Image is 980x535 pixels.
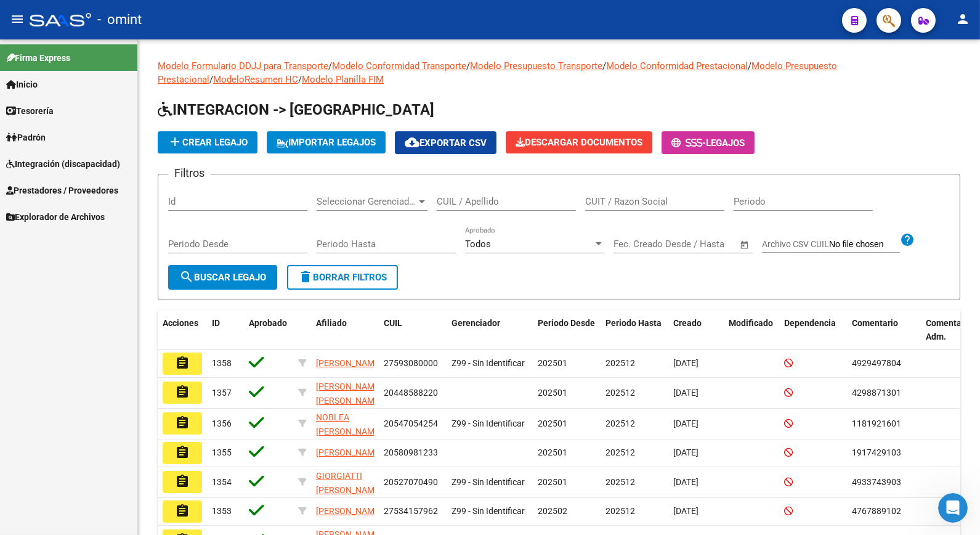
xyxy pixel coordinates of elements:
datatable-header-cell: Creado [668,310,724,351]
span: [DATE] [673,447,699,457]
button: Buscar Legajo [168,265,277,290]
mat-icon: search [179,269,194,284]
span: [DATE] [673,419,699,428]
span: ID [212,318,220,328]
span: 4767889102 [852,506,901,516]
span: 202501 [538,447,567,457]
span: 202501 [538,358,567,368]
span: Modificado [729,318,773,328]
datatable-header-cell: Modificado [724,310,779,351]
span: 27534157962 [384,506,438,516]
span: Todos [465,239,491,250]
span: GIORGIATTI [PERSON_NAME] [316,471,382,495]
span: Z99 - Sin Identificar [452,506,525,516]
span: Legajos [706,137,745,149]
button: Open calendar [738,238,752,252]
a: Modelo Formulario DDJJ para Transporte [158,60,328,71]
button: Exportar CSV [395,131,496,154]
span: IMPORTAR LEGAJOS [277,137,376,148]
span: 1355 [212,447,232,457]
mat-icon: person [955,12,970,27]
mat-icon: cloud_download [405,135,419,150]
datatable-header-cell: ID [207,310,244,351]
span: 202512 [605,477,635,487]
span: Dependencia [784,318,836,328]
mat-icon: menu [10,12,25,27]
span: Z99 - Sin Identificar [452,358,525,368]
span: 202512 [605,447,635,457]
span: 20580981233 [384,447,438,457]
span: Seleccionar Gerenciador [317,196,416,207]
span: 4929497804 [852,358,901,368]
button: IMPORTAR LEGAJOS [267,131,386,153]
span: [PERSON_NAME] [316,506,382,516]
mat-icon: assignment [175,415,190,430]
span: 202512 [605,419,635,428]
span: Creado [673,318,702,328]
span: 20547054254 [384,419,438,428]
span: 1358 [212,358,232,368]
span: Firma Express [6,51,70,65]
span: 202501 [538,419,567,428]
span: Padrón [6,131,46,144]
datatable-header-cell: Acciones [158,310,207,351]
span: [DATE] [673,506,699,516]
button: -Legajos [662,131,755,154]
span: Periodo Hasta [605,318,662,328]
a: Modelo Planilla FIM [302,74,384,85]
mat-icon: assignment [175,356,190,370]
a: Modelo Conformidad Prestacional [606,60,748,71]
span: [DATE] [673,477,699,487]
span: - omint [97,6,142,33]
span: Borrar Filtros [298,272,387,283]
span: Buscar Legajo [179,272,266,283]
span: Integración (discapacidad) [6,157,120,171]
span: Archivo CSV CUIL [762,239,829,249]
a: ModeloResumen HC [213,74,298,85]
span: Acciones [163,318,198,328]
span: Z99 - Sin Identificar [452,477,525,487]
a: Modelo Conformidad Transporte [332,60,466,71]
span: CUIL [384,318,402,328]
span: 1353 [212,506,232,516]
span: [PERSON_NAME] [316,358,382,368]
span: 20527070490 [384,477,438,487]
span: 1917429103 [852,447,901,457]
button: Descargar Documentos [506,131,652,153]
span: 202512 [605,358,635,368]
datatable-header-cell: CUIL [379,310,447,351]
datatable-header-cell: Periodo Desde [533,310,601,351]
span: Descargar Documentos [516,137,642,148]
span: 1181921601 [852,419,901,428]
input: Fecha fin [674,239,734,250]
a: Modelo Presupuesto Transporte [470,60,602,71]
span: Comentario Adm. [926,318,972,342]
span: Explorador de Archivos [6,210,105,224]
mat-icon: delete [298,269,313,284]
span: 202512 [605,506,635,516]
mat-icon: assignment [175,445,190,460]
span: Exportar CSV [405,137,487,149]
span: 1356 [212,419,232,428]
span: 202501 [538,388,567,398]
span: 27593080000 [384,358,438,368]
datatable-header-cell: Afiliado [311,310,379,351]
span: 202501 [538,477,567,487]
mat-icon: assignment [175,474,190,489]
span: Crear Legajo [168,137,248,148]
mat-icon: assignment [175,504,190,518]
mat-icon: add [168,134,182,149]
span: Tesorería [6,104,54,118]
span: [DATE] [673,388,699,398]
span: 1354 [212,477,232,487]
span: 20448588220 [384,388,438,398]
mat-icon: assignment [175,385,190,399]
span: 4298871301 [852,388,901,398]
iframe: Intercom live chat [938,493,968,523]
span: NOBLEA [PERSON_NAME] [316,412,382,436]
datatable-header-cell: Aprobado [244,310,293,351]
span: 202512 [605,388,635,398]
button: Borrar Filtros [287,265,398,290]
span: [DATE] [673,358,699,368]
span: - [671,137,706,149]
